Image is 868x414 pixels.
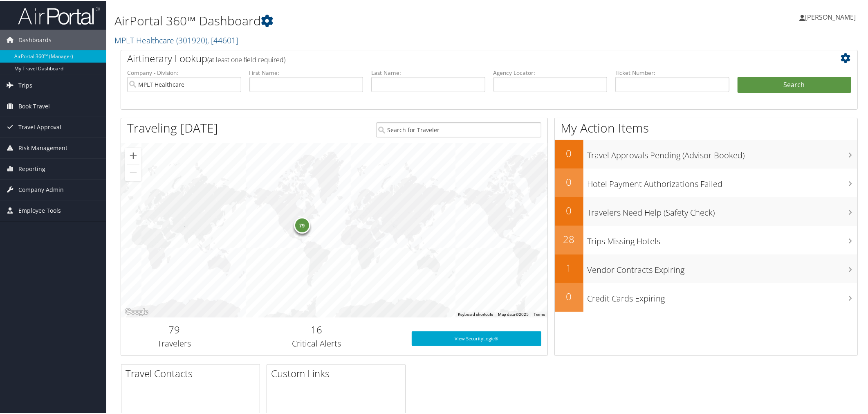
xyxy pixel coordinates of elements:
h2: Custom Links [271,366,405,380]
span: Travel Approval [18,116,61,137]
h2: 0 [555,203,583,217]
label: Company - Division: [127,68,241,76]
span: (at least one field required) [207,54,285,63]
h2: 16 [234,322,399,336]
label: Ticket Number: [615,68,729,76]
h3: Hotel Payment Authorizations Failed [588,173,858,189]
span: Reporting [18,158,45,178]
label: First Name: [249,68,363,76]
h3: Travelers [127,337,222,349]
h3: Vendor Contracts Expiring [588,259,858,275]
a: 0Travel Approvals Pending (Advisor Booked) [555,139,858,168]
span: Map data ©2025 [498,311,529,316]
span: ( 301920 ) [176,34,207,45]
h3: Critical Alerts [234,337,399,349]
h1: My Action Items [555,119,858,136]
a: Terms (opens in new tab) [534,311,545,316]
label: Last Name: [371,68,485,76]
h3: Travelers Need Help (Safety Check) [588,202,858,218]
h3: Credit Cards Expiring [588,288,858,304]
h1: Traveling [DATE] [127,119,218,136]
a: [PERSON_NAME] [799,4,864,29]
span: Employee Tools [18,200,61,220]
h2: 0 [555,174,583,188]
input: Search for Traveler [376,122,542,137]
a: Open this area in Google Maps (opens a new window) [123,306,150,317]
span: Dashboards [18,29,52,49]
label: Agency Locator: [493,68,608,76]
span: Risk Management [18,137,67,157]
h2: 79 [127,322,222,336]
span: Company Admin [18,179,64,199]
h2: 0 [555,289,583,303]
h3: Trips Missing Hotels [588,231,858,246]
button: Zoom in [125,147,141,163]
a: 28Trips Missing Hotels [555,225,858,254]
span: , [ 44601 ] [207,34,238,45]
a: View SecurityLogic® [412,331,542,345]
h2: 28 [555,232,583,245]
h2: 0 [555,146,583,160]
h2: Travel Contacts [126,366,260,380]
span: [PERSON_NAME] [805,12,856,21]
button: Search [738,76,852,92]
a: 0Credit Cards Expiring [555,282,858,311]
button: Keyboard shortcuts [458,311,493,317]
h2: Airtinerary Lookup [127,51,790,65]
a: 1Vendor Contracts Expiring [555,254,858,282]
div: 79 [294,216,310,233]
img: Google [123,306,150,317]
img: airportal-logo.png [18,5,100,25]
a: MPLT Healthcare [114,34,238,45]
h1: AirPortal 360™ Dashboard [114,11,614,29]
span: Trips [18,74,32,95]
span: Book Travel [18,95,50,116]
button: Zoom out [125,164,141,180]
h2: 1 [555,260,583,274]
a: 0Travelers Need Help (Safety Check) [555,196,858,225]
h3: Travel Approvals Pending (Advisor Booked) [588,145,858,160]
a: 0Hotel Payment Authorizations Failed [555,168,858,196]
